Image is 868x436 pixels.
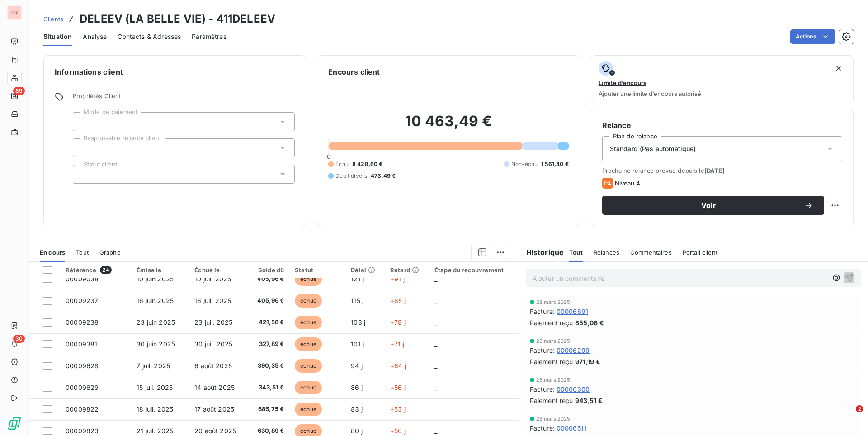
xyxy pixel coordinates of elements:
span: 30 juil. 2025 [194,340,232,348]
span: Facture : [530,384,555,394]
span: échue [295,403,322,416]
span: Propriétés Client [73,92,295,105]
span: échue [295,316,322,329]
span: 327,89 € [253,340,284,349]
span: En cours [40,249,65,256]
span: 00006299 [557,346,590,355]
div: PR [7,5,22,20]
span: _ [434,297,437,304]
span: Niveau 4 [615,180,640,187]
span: Facture : [530,346,555,355]
span: 390,35 € [253,361,284,370]
span: 00009038 [66,275,99,283]
span: 00006300 [557,384,590,394]
span: 855,06 € [575,318,604,327]
span: 00009822 [66,405,99,413]
span: +71 j [390,340,404,348]
span: 28 mars 2025 [536,377,571,383]
span: Débit divers [335,172,367,180]
button: Voir [602,196,824,215]
span: 00009381 [66,340,97,348]
span: 630,89 € [253,427,284,436]
span: 10 juil. 2025 [194,275,231,283]
span: 21 juil. 2025 [137,427,173,435]
span: 28 mars 2025 [536,338,571,344]
div: Statut [295,266,340,274]
span: 943,51 € [575,396,603,405]
span: Commentaires [630,249,672,256]
span: Situation [43,32,72,41]
div: Émise le [137,266,184,274]
h2: 10 463,49 € [328,112,568,139]
span: 101 j [351,340,364,348]
span: échue [295,381,322,394]
span: 28 mars 2025 [536,299,571,305]
span: 10 juin 2025 [137,275,174,283]
span: 14 août 2025 [194,384,235,391]
button: Actions [790,29,835,44]
span: 00009629 [66,384,99,391]
h6: Informations client [55,66,295,77]
span: échue [295,272,322,286]
button: Limite d’encoursAjouter une limite d’encours autorisé [591,55,854,103]
span: 00006691 [557,307,588,316]
div: Retard [390,266,424,274]
span: 00009823 [66,427,99,435]
span: 7 juil. 2025 [137,362,170,370]
span: _ [434,318,437,326]
span: Paiement reçu [530,318,573,327]
span: Paiement reçu [530,357,573,366]
span: +56 j [390,384,406,391]
span: Paiement reçu [530,396,573,405]
span: Standard (Pas automatique) [610,144,696,153]
span: Paramètres [192,32,226,41]
span: 0 [327,153,330,160]
span: +53 j [390,405,406,413]
h6: Encours client [328,66,380,77]
span: Échu [335,160,349,168]
h6: Historique [519,247,564,258]
span: +91 j [390,275,405,283]
span: 6 août 2025 [194,362,232,370]
span: 00006511 [557,423,586,433]
span: Clients [43,15,63,23]
span: échue [295,294,322,308]
span: 405,96 € [253,296,284,305]
span: Tout [76,249,89,256]
span: 15 juil. 2025 [137,384,173,391]
span: [DATE] [704,167,725,174]
span: 24 [100,266,111,274]
img: Logo LeanPay [7,416,22,431]
h6: Relance [602,120,842,131]
span: 86 j [351,384,363,391]
span: Contacts & Adresses [118,32,181,41]
span: 18 juil. 2025 [137,405,173,413]
div: Référence [66,266,126,274]
div: Solde dû [253,266,284,274]
span: 89 [13,87,25,95]
span: Facture : [530,307,555,316]
span: Ajouter une limite d’encours autorisé [599,90,701,97]
span: 108 j [351,318,365,326]
span: _ [434,362,437,370]
span: 8 428,60 € [352,160,383,168]
span: 16 juin 2025 [137,297,174,304]
input: Ajouter une valeur [80,170,88,178]
span: 115 j [351,297,363,304]
span: échue [295,359,322,373]
span: 83 j [351,405,363,413]
span: 2 [856,405,863,412]
span: Limite d’encours [599,79,646,86]
span: Prochaine relance prévue depuis le [602,167,842,174]
span: échue [295,337,322,351]
span: 421,58 € [253,318,284,327]
span: 971,19 € [575,357,600,366]
input: Ajouter une valeur [80,144,88,152]
span: _ [434,384,437,391]
span: 1 561,40 € [541,160,569,168]
span: Portail client [683,249,717,256]
span: 121 j [351,275,364,283]
span: _ [434,275,437,283]
span: 16 juil. 2025 [194,297,231,304]
span: 405,96 € [253,275,284,284]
